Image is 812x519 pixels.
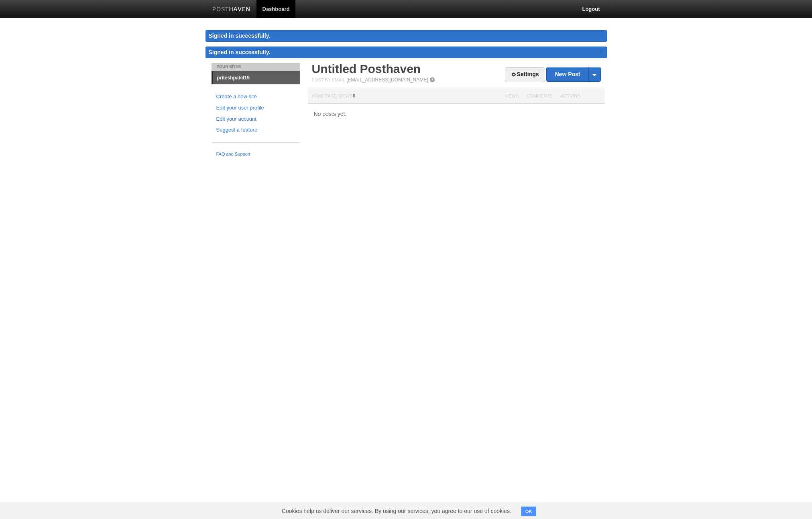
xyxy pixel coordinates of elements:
[346,77,428,83] a: [EMAIL_ADDRESS][DOMAIN_NAME]
[216,126,295,134] a: Suggest a feature
[598,47,605,57] a: ×
[212,63,300,71] li: Your Sites
[308,111,605,117] div: No posts yet.
[213,71,300,84] a: priteshpatel15
[206,30,607,42] div: Signed in successfully.
[521,507,537,516] button: OK
[274,503,519,519] span: Cookies help us deliver our services. By using our services, you agree to our use of cookies.
[353,93,356,99] span: 0
[312,77,345,82] span: Post by Email
[505,67,545,82] a: Settings
[212,7,250,13] img: Posthaven-bar
[216,93,295,101] a: Create a new site
[216,104,295,112] a: Edit your user profile
[209,49,271,55] span: Signed in successfully.
[501,89,523,104] th: Views
[216,115,295,124] a: Edit your account
[523,89,556,104] th: Comments
[308,89,501,104] th: Homepage Views
[216,151,295,158] a: FAQ and Support
[312,62,421,75] a: Untitled Posthaven
[557,89,605,104] th: Actions
[547,67,600,81] a: New Post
